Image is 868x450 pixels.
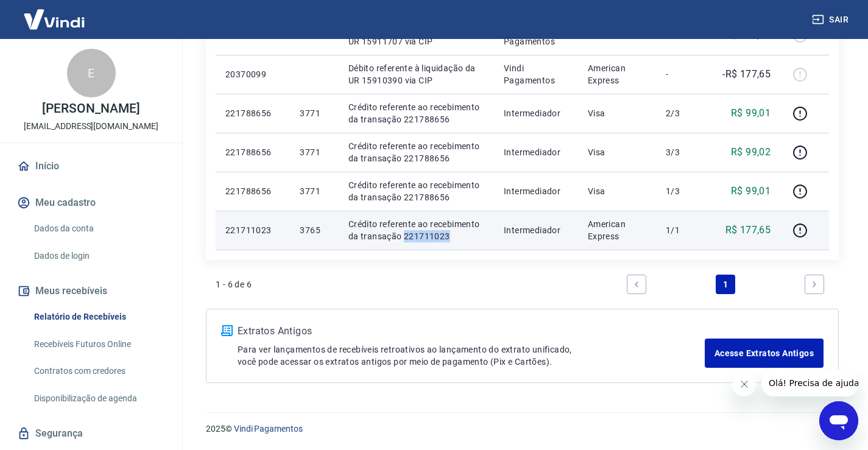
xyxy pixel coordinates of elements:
[24,120,158,133] p: [EMAIL_ADDRESS][DOMAIN_NAME]
[504,62,568,86] p: Vindi Pagamentos
[348,101,484,125] p: Crédito referente ao recebimento da transação 221788656
[348,218,484,242] p: Crédito referente ao recebimento da transação 221711023
[29,386,168,411] a: Disponibilização de agenda
[588,107,646,119] p: Visa
[666,185,702,197] p: 1/3
[29,359,168,384] a: Contratos com credores
[225,146,280,158] p: 221788656
[15,278,168,304] button: Meus recebíveis
[348,179,484,203] p: Crédito referente ao recebimento da transação 221788656
[225,68,280,80] p: 20370099
[225,185,280,197] p: 221788656
[731,106,771,121] p: R$ 99,01
[348,62,484,86] p: Débito referente à liquidação da UR 15910390 via CIP
[504,185,568,197] p: Intermediador
[588,62,646,86] p: American Express
[29,332,168,357] a: Recebíveis Futuros Online
[221,325,233,336] img: ícone
[666,224,702,236] p: 1/1
[725,223,771,237] p: R$ 177,65
[300,146,328,158] p: 3771
[29,304,168,329] a: Relatório de Recebíveis
[216,278,252,290] p: 1 - 6 de 6
[810,9,853,31] button: Sair
[300,224,328,236] p: 3765
[504,224,568,236] p: Intermediador
[206,423,839,435] p: 2025 ©
[234,424,303,434] a: Vindi Pagamentos
[238,343,705,368] p: Para ver lançamentos de recebíveis retroativos ao lançamento do extrato unificado, você pode aces...
[15,1,94,38] img: Vindi
[238,324,705,339] p: Extratos Antigos
[722,67,771,82] p: -R$ 177,65
[622,270,829,299] ul: Pagination
[588,185,646,197] p: Visa
[15,420,168,447] a: Segurança
[300,107,328,119] p: 3771
[761,370,858,396] iframe: Mensagem da empresa
[504,146,568,158] p: Intermediador
[731,145,771,160] p: R$ 99,02
[666,107,702,119] p: 2/3
[732,372,757,396] iframe: Fechar mensagem
[805,275,824,294] a: Next page
[716,275,735,294] a: Page 1 is your current page
[666,146,702,158] p: 3/3
[225,224,280,236] p: 221711023
[300,185,328,197] p: 3771
[225,107,280,119] p: 221788656
[588,218,646,242] p: American Express
[42,102,139,115] p: [PERSON_NAME]
[7,9,102,18] span: Olá! Precisa de ajuda?
[819,401,858,440] iframe: Botão para abrir a janela de mensagens
[705,339,824,368] a: Acesse Extratos Antigos
[15,189,168,216] button: Meu cadastro
[588,146,646,158] p: Visa
[504,107,568,119] p: Intermediador
[67,49,116,97] div: E
[731,184,771,199] p: R$ 99,01
[348,140,484,164] p: Crédito referente ao recebimento da transação 221788656
[627,275,646,294] a: Previous page
[29,216,168,241] a: Dados da conta
[29,244,168,269] a: Dados de login
[15,153,168,180] a: Início
[666,68,702,80] p: -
